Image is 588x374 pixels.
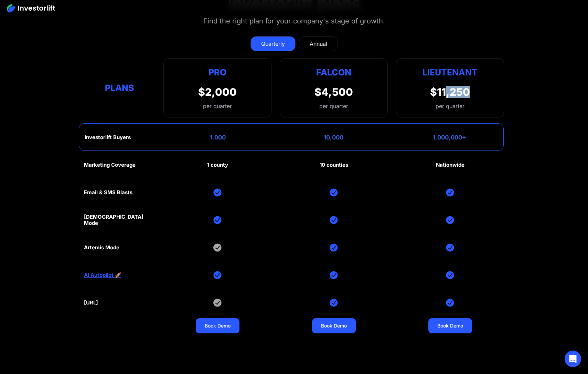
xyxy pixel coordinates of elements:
div: Pro [198,65,237,79]
div: 1 county [207,162,228,168]
div: Email & SMS Blasts [84,189,132,196]
div: Investorlift Buyers [85,134,131,141]
div: per quarter [198,102,237,110]
div: 10,000 [324,134,343,141]
div: 1,000,000+ [433,134,466,141]
div: $4,500 [314,86,353,98]
div: [DEMOGRAPHIC_DATA] Mode [84,214,155,226]
div: [URL] [84,300,98,306]
div: per quarter [436,102,464,110]
div: Nationwide [436,162,464,168]
div: Find the right plan for your company's stage of growth. [203,15,385,27]
div: 1,000 [210,134,226,141]
a: Book Demo [312,318,356,333]
div: per quarter [319,102,348,110]
div: $2,000 [198,86,237,98]
a: AI Autopilot 🚀 [84,272,121,278]
div: Falcon [316,65,351,79]
div: Annual [310,40,327,48]
div: Artemis Mode [84,245,119,251]
a: Book Demo [196,318,239,333]
div: Open Intercom Messenger [565,351,581,367]
strong: Lieutenant [423,67,478,77]
div: 10 counties [320,162,348,168]
div: Marketing Coverage [84,162,136,168]
div: Quarterly [261,40,285,48]
div: $11,250 [430,86,470,98]
div: Plans [84,81,155,95]
a: Book Demo [428,318,472,333]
